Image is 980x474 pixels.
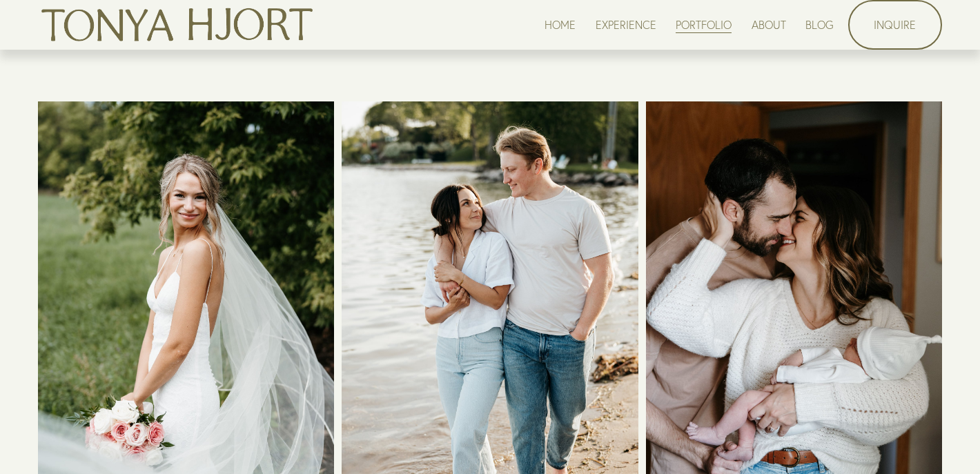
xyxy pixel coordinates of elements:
a: HOME [545,15,576,34]
a: PORTFOLIO [676,15,732,34]
a: ABOUT [752,15,786,34]
img: Tonya Hjort [38,2,315,48]
a: BLOG [805,15,834,34]
a: EXPERIENCE [596,15,656,34]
